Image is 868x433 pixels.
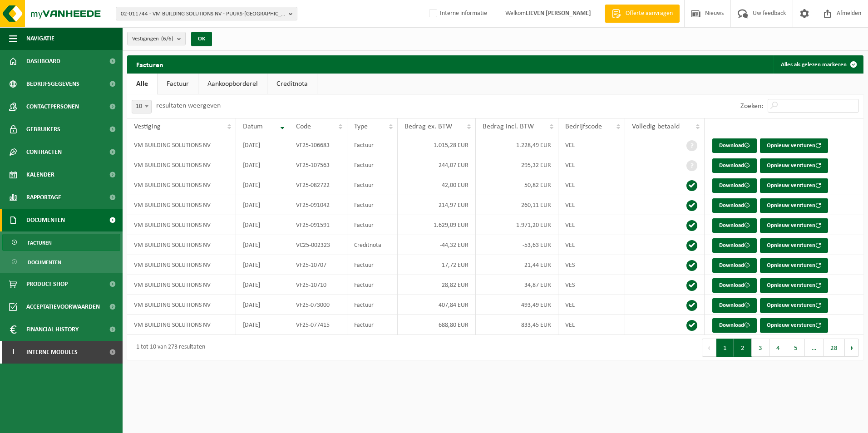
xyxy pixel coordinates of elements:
td: 260,11 EUR [476,195,558,215]
td: 1.629,09 EUR [398,215,476,235]
span: Vestigingen [132,32,173,46]
span: Acceptatievoorwaarden [26,295,100,318]
span: Interne modules [26,341,78,364]
td: VEL [558,315,625,335]
td: 21,44 EUR [476,255,558,275]
span: Kalender [26,163,54,186]
td: VEL [558,155,625,175]
label: Zoeken: [740,103,763,110]
button: Next [845,339,859,357]
button: 28 [824,339,845,357]
td: 1.015,28 EUR [398,135,476,155]
button: Opnieuw versturen [760,218,828,233]
a: Download [712,318,757,333]
td: 1.971,20 EUR [476,215,558,235]
span: … [805,339,824,357]
button: Opnieuw versturen [760,178,828,193]
span: Vestiging [134,123,161,130]
button: 2 [734,339,752,357]
span: 10 [132,100,152,113]
button: 5 [787,339,805,357]
button: Opnieuw versturen [760,238,828,253]
span: 02-011744 - VM BUILDING SOLUTIONS NV - PUURS-[GEOGRAPHIC_DATA] [121,7,285,21]
a: Facturen [2,234,120,251]
td: 295,32 EUR [476,155,558,175]
td: VM BUILDING SOLUTIONS NV [127,155,236,175]
span: Code [296,123,311,130]
a: Download [712,258,757,273]
button: Opnieuw versturen [760,138,828,153]
a: Download [712,278,757,293]
span: Contactpersonen [26,95,79,118]
td: VM BUILDING SOLUTIONS NV [127,255,236,275]
td: [DATE] [236,175,289,195]
td: [DATE] [236,275,289,295]
td: VF25-091042 [289,195,348,215]
a: Download [712,178,757,193]
span: Rapportage [26,186,61,209]
td: Factuur [347,215,397,235]
span: Documenten [28,254,61,271]
a: Download [712,238,757,253]
td: VEL [558,195,625,215]
td: 493,49 EUR [476,295,558,315]
td: 17,72 EUR [398,255,476,275]
span: Offerte aanvragen [623,9,675,18]
span: Gebruikers [26,118,60,141]
td: 28,82 EUR [398,275,476,295]
a: Download [712,138,757,153]
td: [DATE] [236,295,289,315]
td: 50,82 EUR [476,175,558,195]
span: Product Shop [26,273,68,295]
a: Download [712,198,757,213]
td: Factuur [347,295,397,315]
td: VM BUILDING SOLUTIONS NV [127,195,236,215]
td: VM BUILDING SOLUTIONS NV [127,235,236,255]
span: Facturen [28,234,52,251]
td: Factuur [347,275,397,295]
span: Bedrijfsgegevens [26,73,79,95]
td: VEL [558,295,625,315]
td: Factuur [347,135,397,155]
a: Factuur [158,74,198,94]
td: VF25-107563 [289,155,348,175]
td: [DATE] [236,215,289,235]
a: Download [712,218,757,233]
button: 02-011744 - VM BUILDING SOLUTIONS NV - PUURS-[GEOGRAPHIC_DATA] [116,7,297,20]
td: [DATE] [236,315,289,335]
button: Opnieuw versturen [760,298,828,313]
td: -53,63 EUR [476,235,558,255]
td: VF25-091591 [289,215,348,235]
span: Datum [243,123,263,130]
span: Dashboard [26,50,60,73]
td: VF25-082722 [289,175,348,195]
a: Aankoopborderel [198,74,267,94]
td: [DATE] [236,255,289,275]
button: Alles als gelezen markeren [774,55,863,74]
td: 407,84 EUR [398,295,476,315]
td: Factuur [347,175,397,195]
td: VF25-073000 [289,295,348,315]
a: Download [712,158,757,173]
button: Previous [702,339,716,357]
div: 1 tot 10 van 273 resultaten [132,340,205,356]
td: 214,97 EUR [398,195,476,215]
span: Financial History [26,318,79,341]
td: VM BUILDING SOLUTIONS NV [127,175,236,195]
td: -44,32 EUR [398,235,476,255]
td: VM BUILDING SOLUTIONS NV [127,215,236,235]
td: 244,07 EUR [398,155,476,175]
strong: LIEVEN [PERSON_NAME] [526,10,591,17]
button: Vestigingen(6/6) [127,32,186,45]
a: Creditnota [267,74,317,94]
td: Factuur [347,155,397,175]
td: Factuur [347,195,397,215]
td: 833,45 EUR [476,315,558,335]
h2: Facturen [127,55,173,73]
td: 688,80 EUR [398,315,476,335]
td: VEL [558,135,625,155]
a: Offerte aanvragen [605,5,680,23]
span: Documenten [26,209,65,231]
span: Type [354,123,368,130]
button: Opnieuw versturen [760,278,828,293]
